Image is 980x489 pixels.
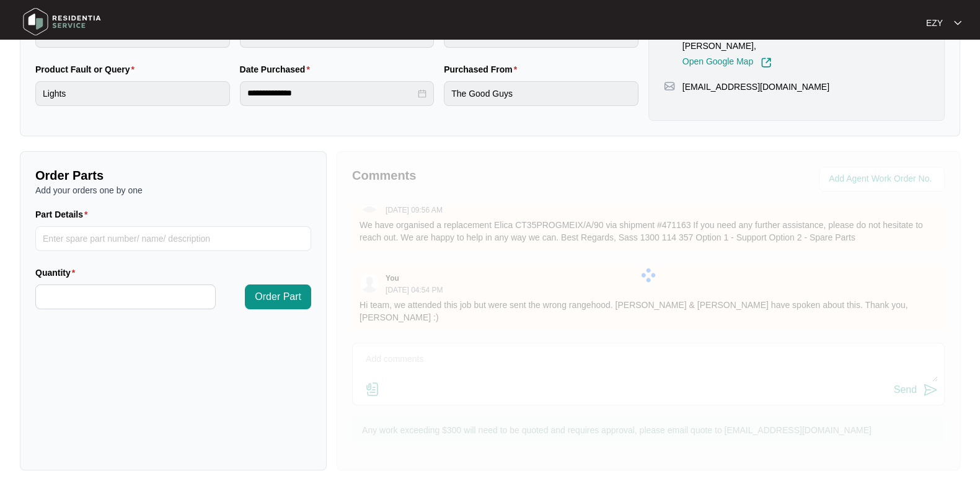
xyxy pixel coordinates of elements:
[240,63,315,76] label: Date Purchased
[761,57,772,68] img: Link-External
[682,57,772,68] a: Open Google Map
[255,289,301,304] span: Order Part
[682,81,829,93] p: [EMAIL_ADDRESS][DOMAIN_NAME]
[35,267,80,279] label: Quantity
[664,81,675,92] img: map-pin
[35,184,311,196] p: Add your orders one by one
[926,17,943,29] p: EZY
[36,285,215,309] input: Quantity
[19,3,105,40] img: residentia service logo
[954,20,961,26] img: dropdown arrow
[245,284,311,309] button: Order Part
[35,81,230,106] input: Product Fault or Query
[444,63,522,76] label: Purchased From
[35,63,139,76] label: Product Fault or Query
[444,81,638,106] input: Purchased From
[35,208,93,221] label: Part Details
[35,167,311,184] p: Order Parts
[35,226,311,251] input: Part Details
[247,87,416,100] input: Date Purchased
